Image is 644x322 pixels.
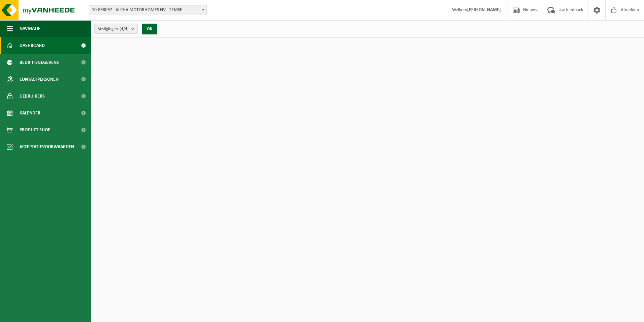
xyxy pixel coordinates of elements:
span: Vestigingen [98,24,129,34]
span: Kalender [20,105,40,122]
span: 10-898097 - ALPHA MOTORHOMES NV - TEMSE [89,5,207,15]
button: OK [142,24,157,34]
span: Contactpersonen [20,71,59,88]
span: Dashboard [20,37,45,54]
span: Bedrijfsgegevens [20,54,59,71]
span: 10-898097 - ALPHA MOTORHOMES NV - TEMSE [89,5,206,15]
button: Vestigingen(4/4) [94,24,138,34]
span: Navigatie [20,20,40,37]
span: Acceptatievoorwaarden [20,138,74,155]
span: Gebruikers [20,88,45,105]
strong: [PERSON_NAME] [467,7,501,12]
span: Product Shop [20,122,50,138]
count: (4/4) [120,27,129,31]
